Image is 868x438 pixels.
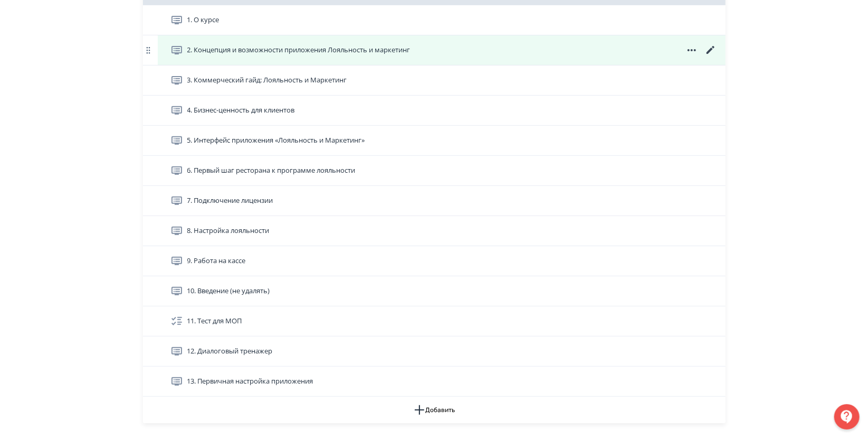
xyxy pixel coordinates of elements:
span: 8. Настройка лояльности [187,226,270,236]
span: 12. Диалоговый тренажер [187,346,273,357]
div: 8. Настройка лояльности [143,216,726,246]
div: 13. Первичная настройка приложения [143,367,726,397]
div: 3. Коммерческий гайд: Лояльность и Маркетинг [143,66,726,96]
button: Добавить [143,397,726,423]
span: 6. Первый шаг ресторана к программе лояльности [187,165,356,176]
span: 10. Введение (не удалять) [187,286,270,296]
div: 11. Тест для МОП [143,306,726,337]
span: 2. Концепция и возможности приложения Лояльность и маркетинг [187,45,411,55]
div: 12. Диалоговый тренажер [143,337,726,367]
span: 13. Первичная настройка приложения [187,376,313,387]
span: 11. Тест для МОП [187,316,242,327]
div: 1. О курсе [143,5,726,35]
span: 3. Коммерческий гайд: Лояльность и Маркетинг [187,75,347,86]
div: 6. Первый шаг ресторана к программе лояльности [143,156,726,186]
span: 7. Подключение лицензии [187,195,273,206]
div: 4. Бизнес-ценность для клиентов [143,96,726,126]
div: 2. Концепция и возможности приложения Лояльность и маркетинг [143,35,726,66]
span: 4. Бизнес-ценность для клиентов [187,105,295,116]
span: 9. Работа на кассе [187,256,246,266]
div: 10. Введение (не удалять) [143,276,726,306]
div: 7. Подключение лицензии [143,186,726,216]
span: 1. О курсе [187,15,220,25]
div: 9. Работа на кассе [143,246,726,276]
span: 5. Интерфейс приложения «Лояльность и Маркетинг» [187,135,365,146]
div: 5. Интерфейс приложения «Лояльность и Маркетинг» [143,126,726,156]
